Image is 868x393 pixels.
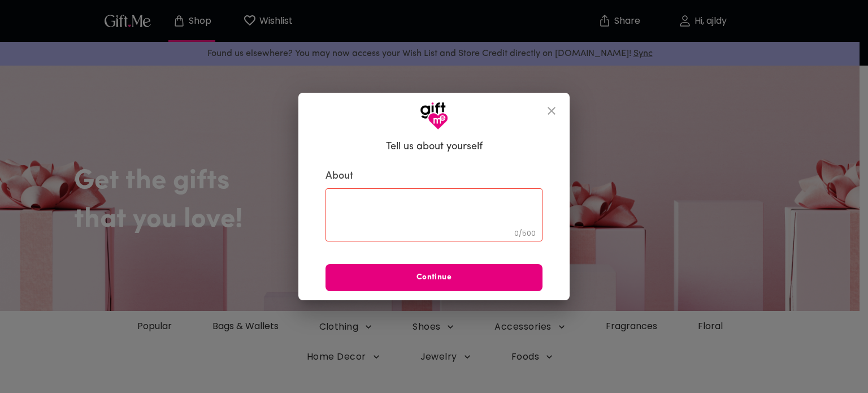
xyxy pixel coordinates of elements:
span: 0 / 500 [514,228,536,238]
button: close [538,97,565,124]
button: Continue [325,264,542,291]
label: About [325,170,542,183]
img: GiftMe Logo [420,102,448,130]
h6: Tell us about yourself [386,140,483,154]
span: Continue [325,271,542,284]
